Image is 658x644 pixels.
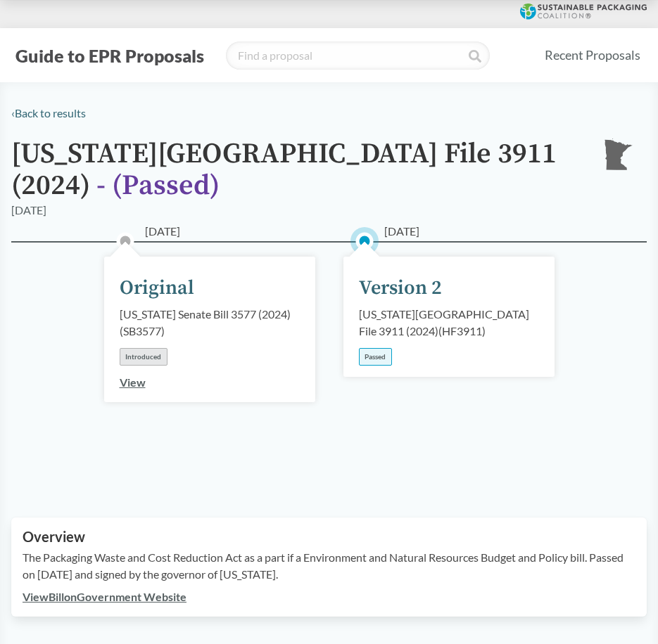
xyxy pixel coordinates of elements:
h1: [US_STATE][GEOGRAPHIC_DATA] File 3911 (2024) [11,139,579,202]
span: [DATE] [145,223,180,240]
p: The Packaging Waste and Cost Reduction Act as a part if a Environment and Natural Resources Budge... [23,549,635,583]
a: ‹Back to results [11,106,86,120]
a: Recent Proposals [538,39,647,71]
div: Original [120,273,194,303]
div: Passed [359,348,392,366]
a: ViewBillonGovernment Website [23,590,186,603]
span: - ( Passed ) [96,168,220,203]
input: Find a proposal [226,41,490,70]
div: [DATE] [11,202,46,219]
h2: Overview [23,529,635,545]
div: [US_STATE][GEOGRAPHIC_DATA] File 3911 (2024) ( HF3911 ) [359,306,539,340]
div: Introduced [120,348,167,366]
button: Guide to EPR Proposals [11,44,208,67]
div: Version 2 [359,273,442,303]
a: View [120,375,146,389]
span: [DATE] [384,223,419,240]
div: [US_STATE] Senate Bill 3577 (2024) ( SB3577 ) [120,306,300,340]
